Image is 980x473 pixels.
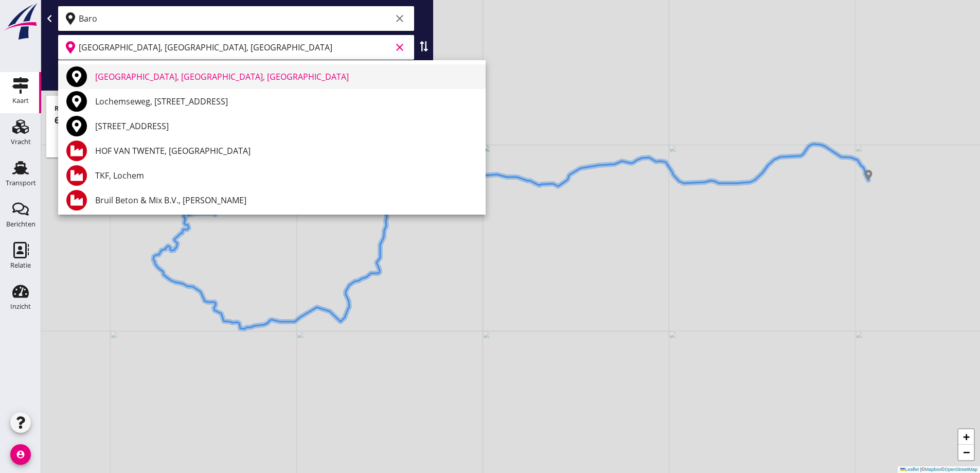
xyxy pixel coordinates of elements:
i: account_circle [10,444,31,465]
div: [STREET_ADDRESS] [95,120,477,132]
div: Inzicht [10,303,31,310]
input: Bestemming [79,39,391,56]
img: logo-small.a267ee39.svg [2,3,39,41]
div: dagen uur (564 km) [55,113,420,127]
i: clear [394,41,406,54]
div: [GEOGRAPHIC_DATA], [GEOGRAPHIC_DATA], [GEOGRAPHIC_DATA] [95,71,477,83]
span: | [920,467,921,472]
span: − [963,446,970,459]
div: Kaart [12,97,29,104]
div: HOF VAN TWENTE, [GEOGRAPHIC_DATA] [95,145,477,157]
img: Marker [863,170,874,180]
a: Zoom in [958,429,974,445]
strong: 6 [55,114,60,126]
div: Bruil Beton & Mix B.V., [PERSON_NAME] [95,194,477,206]
a: OpenStreetMap [945,467,977,472]
strong: Route type [55,104,88,113]
div: Lochemseweg, [STREET_ADDRESS] [95,95,477,108]
div: Transport [6,180,36,186]
div: Berichten [6,221,35,227]
div: © © [898,466,980,473]
div: Relatie [10,262,31,269]
input: Vertrekpunt [79,10,391,27]
a: Leaflet [900,467,919,472]
a: Mapbox [925,467,941,472]
div: Vracht [11,138,31,145]
a: Zoom out [958,445,974,460]
i: clear [394,12,406,25]
div: TKF, Lochem [95,169,477,182]
span: + [963,430,970,443]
